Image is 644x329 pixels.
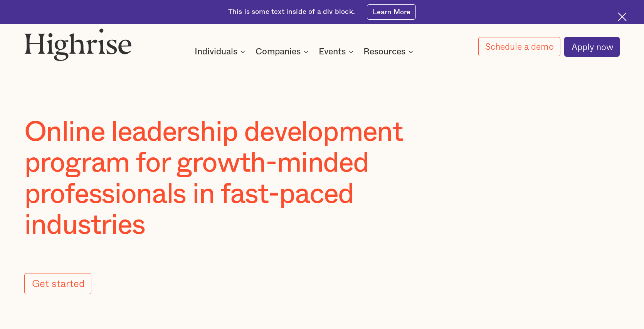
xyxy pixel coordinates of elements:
[195,47,237,56] div: Individuals
[24,273,91,294] a: Get started
[564,37,620,57] a: Apply now
[618,12,627,21] img: Cross icon
[228,7,355,17] div: This is some text inside of a div block.
[478,37,560,56] a: Schedule a demo
[256,47,301,56] div: Companies
[319,47,346,56] div: Events
[195,47,247,56] div: Individuals
[256,47,311,56] div: Companies
[24,28,132,61] img: Highrise logo
[363,47,405,56] div: Resources
[367,4,416,20] a: Learn More
[24,117,459,241] h1: Online leadership development program for growth-minded professionals in fast-paced industries
[363,47,415,56] div: Resources
[319,47,356,56] div: Events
